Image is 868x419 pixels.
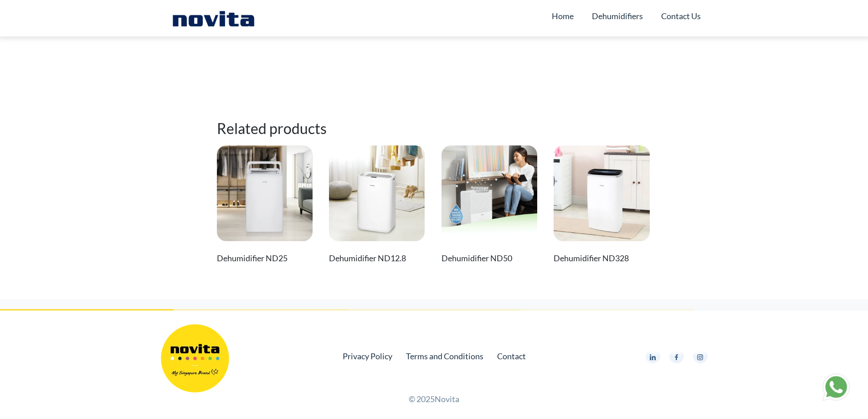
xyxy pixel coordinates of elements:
a: Dehumidifiers [592,7,643,25]
a: Novita [435,394,459,404]
p: © 2025 [161,393,708,405]
a: Dehumidifier ND50 [442,145,537,268]
a: Dehumidifier ND12.8 [329,145,425,268]
a: Dehumidifier ND328 [554,145,649,268]
h2: Dehumidifier ND25 [217,249,313,268]
h2: Dehumidifier ND12.8 [329,249,425,268]
a: Contact Us [661,7,701,25]
a: Terms and Conditions [406,350,483,362]
a: Privacy Policy [343,350,392,362]
h2: Related products [217,120,652,142]
h2: Dehumidifier ND50 [442,249,537,268]
a: Dehumidifier ND25 [217,145,313,268]
img: Novita [168,9,259,27]
a: Home [552,7,574,25]
a: Contact [497,350,526,362]
h2: Dehumidifier ND328 [554,249,649,268]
